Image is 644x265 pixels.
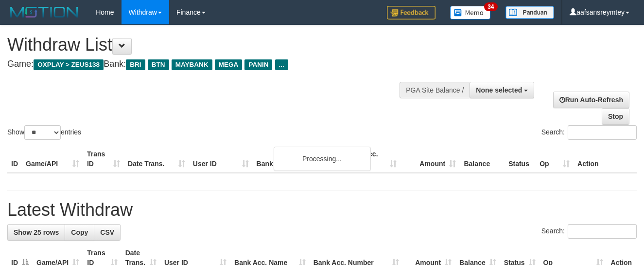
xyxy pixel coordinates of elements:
[189,145,253,173] th: User ID
[541,224,637,239] label: Search:
[400,145,460,173] th: Amount
[7,5,81,19] img: MOTION_logo.png
[83,145,124,173] th: Trans ID
[484,2,497,11] span: 34
[602,108,629,125] a: Stop
[400,82,470,98] div: PGA Site Balance /
[124,145,189,173] th: Date Trans.
[275,59,288,70] span: ...
[568,125,637,140] input: Search:
[148,59,169,70] span: BTN
[34,59,104,70] span: OXPLAY > ZEUS138
[24,125,61,140] select: Showentries
[574,145,637,173] th: Action
[341,145,400,173] th: Bank Acc. Number
[7,35,419,55] h1: Withdraw List
[7,224,65,241] a: Show 25 rows
[172,59,212,70] span: MAYBANK
[505,6,554,19] img: panduan.png
[387,6,435,19] img: Feedback.jpg
[7,145,22,173] th: ID
[536,145,574,173] th: Op
[450,6,491,19] img: Button%20Memo.svg
[14,228,59,236] span: Show 25 rows
[274,147,371,171] div: Processing...
[22,145,83,173] th: Game/API
[568,224,637,239] input: Search:
[7,200,637,220] h1: Latest Withdraw
[71,228,88,236] span: Copy
[94,224,121,241] a: CSV
[100,228,114,236] span: CSV
[460,145,505,173] th: Balance
[244,59,272,70] span: PANIN
[7,59,419,69] h4: Game: Bank:
[126,59,145,70] span: BRI
[476,86,522,94] span: None selected
[215,59,243,70] span: MEGA
[470,82,534,98] button: None selected
[7,125,81,140] label: Show entries
[65,224,94,241] a: Copy
[553,92,629,108] a: Run Auto-Refresh
[541,125,637,140] label: Search:
[505,145,536,173] th: Status
[253,145,342,173] th: Bank Acc. Name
